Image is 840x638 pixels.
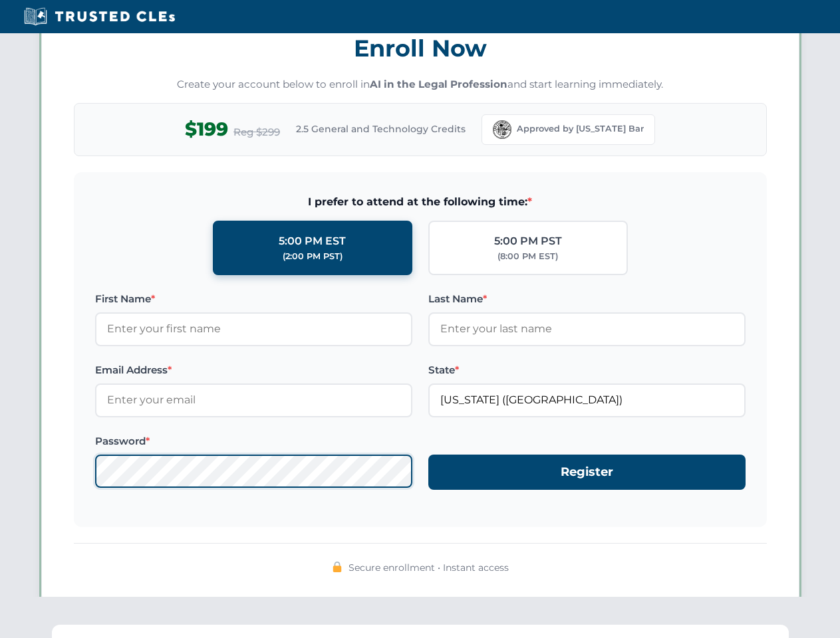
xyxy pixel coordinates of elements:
[428,455,746,490] button: Register
[517,122,644,136] span: Approved by [US_STATE] Bar
[95,193,746,211] span: I prefer to attend at the following time:
[95,312,412,346] input: Enter your first name
[279,233,346,250] div: 5:00 PM EST
[428,383,746,417] input: Florida (FL)
[497,250,558,263] div: (8:00 PM EST)
[20,7,179,27] img: Trusted CLEs
[233,124,280,140] span: Reg $299
[185,114,228,144] span: $199
[95,291,412,307] label: First Name
[95,433,412,449] label: Password
[95,383,412,417] input: Enter your email
[74,27,767,69] h3: Enroll Now
[428,312,746,346] input: Enter your last name
[332,562,343,572] img: 🔒
[494,233,562,250] div: 5:00 PM PST
[95,362,412,378] label: Email Address
[428,362,746,378] label: State
[349,560,509,575] span: Secure enrollment • Instant access
[296,122,466,136] span: 2.5 General and Technology Credits
[428,291,746,307] label: Last Name
[283,250,343,263] div: (2:00 PM PST)
[493,120,511,139] img: Florida Bar
[74,77,767,92] p: Create your account below to enroll in and start learning immediately.
[370,78,507,90] strong: AI in the Legal Profession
